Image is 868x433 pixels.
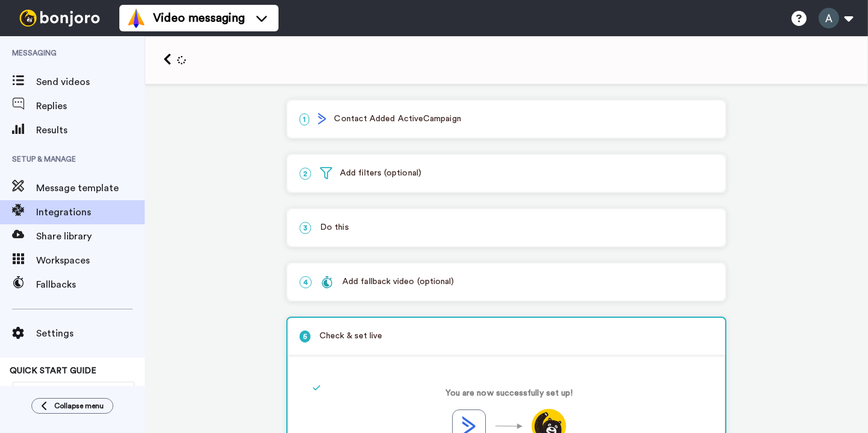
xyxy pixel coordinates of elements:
span: Settings [36,326,145,341]
img: filter.svg [320,167,332,179]
span: 1 [300,113,309,125]
p: You are now successfully set up! [445,387,573,400]
span: Send videos [36,75,145,89]
span: 5 [300,330,310,343]
div: 1Contact Added ActiveCampaign [286,100,726,139]
img: logo_activecampaign.svg [318,113,326,125]
span: Collapse menu [54,401,104,411]
span: 4 [300,276,312,288]
span: Message template [36,181,145,195]
span: Replies [36,99,145,113]
div: 3Do this [286,208,726,247]
span: QUICK START GUIDE [10,367,96,375]
p: Check & set live [300,330,713,343]
button: Collapse menu [31,398,113,414]
p: Contact Added ActiveCampaign [300,113,713,125]
span: Integrations [36,205,145,220]
span: Share library [36,229,145,244]
span: Video messaging [153,10,245,27]
img: vm-color.svg [127,8,146,28]
span: 2 [300,168,311,180]
span: Results [36,123,145,137]
div: Add fallback video (optional) [321,276,454,288]
span: 3 [300,222,311,234]
span: Fallbacks [36,277,145,292]
p: Do this [300,221,713,234]
img: bj-logo-header-white.svg [14,10,105,27]
span: Workspaces [36,253,145,268]
img: ArrowLong.svg [495,423,523,429]
p: Add filters (optional) [300,167,713,180]
div: 2Add filters (optional) [286,154,726,193]
div: 4Add fallback video (optional) [286,262,726,302]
